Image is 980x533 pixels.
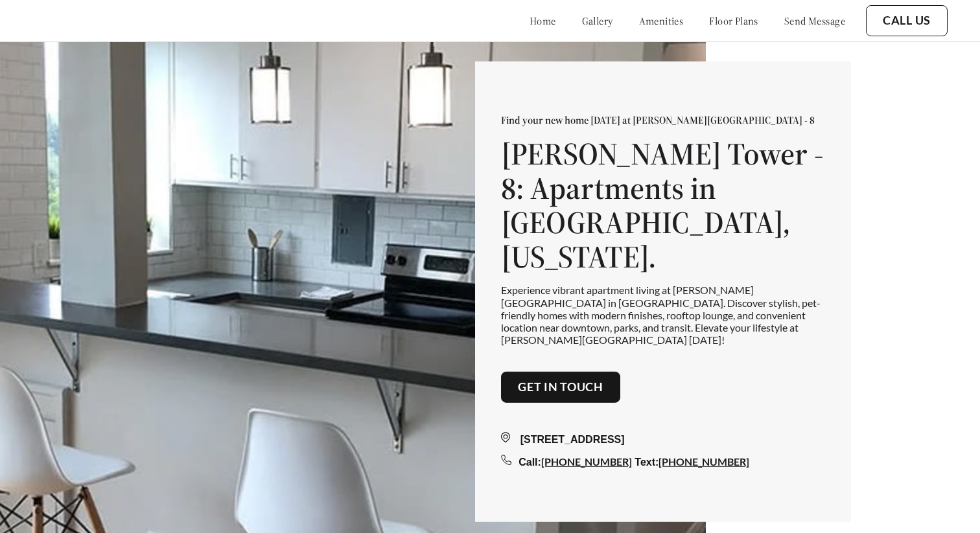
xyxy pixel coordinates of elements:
a: gallery [582,14,613,27]
button: Call Us [866,5,948,36]
a: [PHONE_NUMBER] [541,455,632,468]
p: Experience vibrant apartment living at [PERSON_NAME][GEOGRAPHIC_DATA] in [GEOGRAPHIC_DATA]. Disco... [501,284,825,346]
a: Get in touch [518,380,603,394]
h1: [PERSON_NAME] Tower - 8: Apartments in [GEOGRAPHIC_DATA], [US_STATE]. [501,137,825,273]
a: Call Us [883,14,931,28]
a: home [530,14,556,27]
a: floor plans [709,14,758,27]
a: send message [784,14,845,27]
button: Get in touch [501,372,620,403]
div: [STREET_ADDRESS] [501,432,825,448]
span: Call: [519,457,541,468]
p: Find your new home [DATE] at [PERSON_NAME][GEOGRAPHIC_DATA] - 8 [501,113,825,126]
span: Text: [635,457,659,468]
a: [PHONE_NUMBER] [659,455,749,468]
a: amenities [639,14,684,27]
